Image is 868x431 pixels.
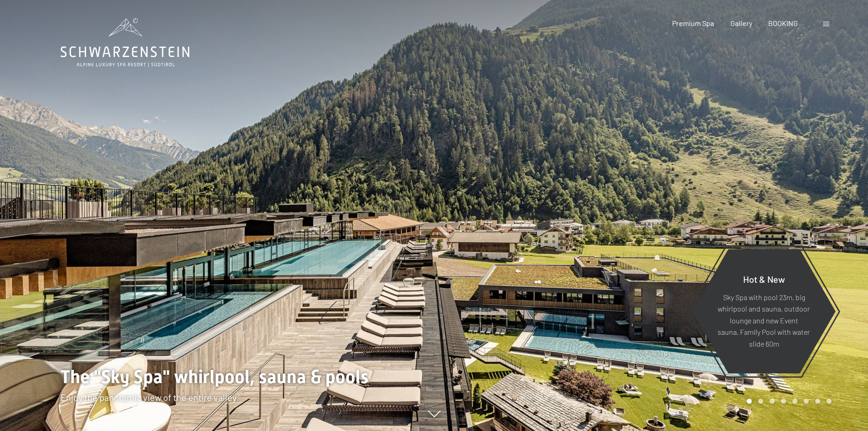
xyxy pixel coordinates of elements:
a: BOOKING [768,19,798,27]
div: Carousel Page 1 (Current Slide) [747,399,752,404]
a: Premium Spa [672,19,714,27]
div: Carousel Page 3 [770,399,775,404]
div: Carousel Page 4 [781,399,786,404]
div: Carousel Page 7 [815,399,820,404]
div: Carousel Page 5 [792,399,797,404]
a: Hot & New Sky Spa with pool 23m, big whirlpool and sauna, outdoor lounge and new Event sauna, Fam... [692,249,836,374]
a: Gallery [730,19,752,27]
span: Hot & New [743,273,785,284]
div: Carousel Pagination [744,399,832,404]
p: Sky Spa with pool 23m, big whirlpool and sauna, outdoor lounge and new Event sauna, Family Pool w... [714,291,813,349]
div: Carousel Page 8 [827,399,832,404]
div: Carousel Page 2 [758,399,763,404]
div: Carousel Page 6 [804,399,809,404]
